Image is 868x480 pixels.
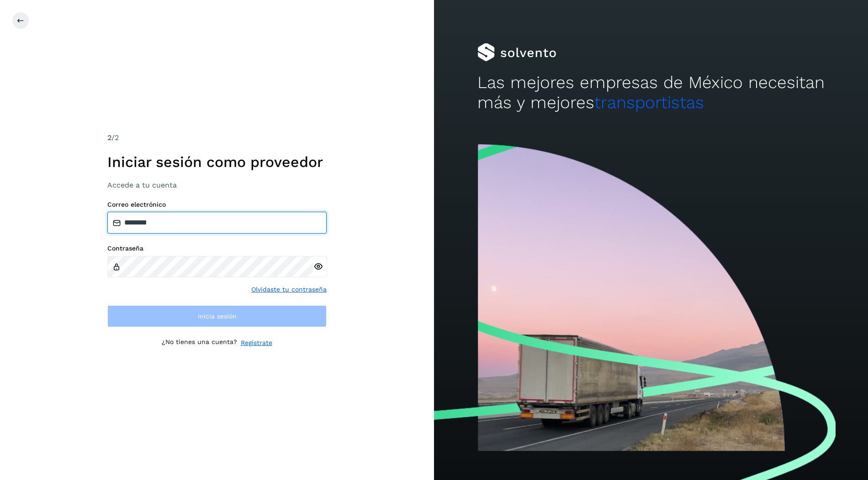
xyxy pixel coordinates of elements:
[251,285,327,294] a: Olvidaste tu contraseña
[107,133,111,142] span: 2
[107,132,327,143] div: /2
[107,245,327,252] label: Contraseña
[594,93,704,112] span: transportistas
[198,313,237,319] span: Inicia sesión
[107,153,327,171] h1: Iniciar sesión como proveedor
[107,305,327,327] button: Inicia sesión
[162,338,237,348] p: ¿No tienes una cuenta?
[107,201,327,209] label: Correo electrónico
[241,338,272,348] a: Regístrate
[107,181,327,189] h3: Accede a tu cuenta
[477,73,825,113] h2: Las mejores empresas de México necesitan más y mejores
